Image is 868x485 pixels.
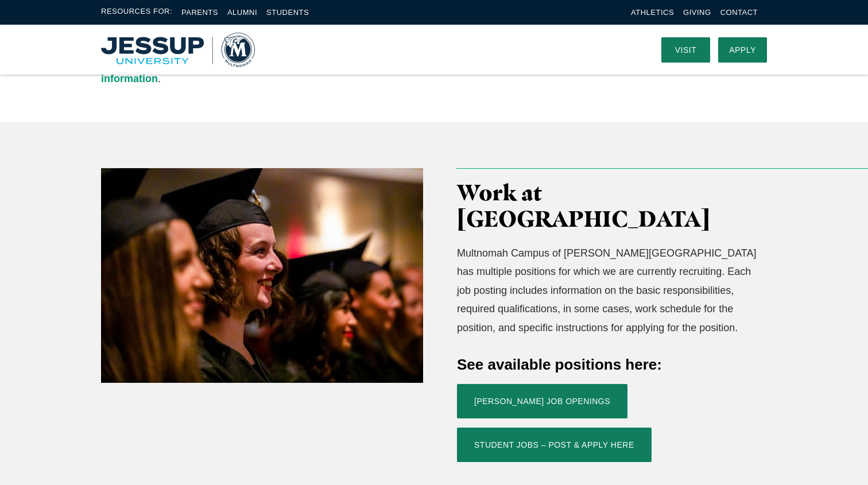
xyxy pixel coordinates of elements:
[457,354,767,375] h4: See available positions here:
[101,54,514,84] a: career & life planning information
[457,428,652,462] a: Student Jobs – Post & Apply Here
[661,37,710,63] a: Visit
[101,168,423,383] img: Registrar_2019_12_13_Graduation-49-2
[457,180,767,232] h3: Work at [GEOGRAPHIC_DATA]
[631,8,674,17] a: Athletics
[683,8,711,17] a: Giving
[101,6,172,19] span: Resources For:
[720,8,758,17] a: Contact
[266,8,309,17] a: Students
[718,37,767,63] a: Apply
[101,33,255,67] img: Multnomah University Logo
[457,244,767,337] p: Multnomah Campus of [PERSON_NAME][GEOGRAPHIC_DATA] has multiple positions for which we are curren...
[181,8,218,17] a: Parents
[227,8,257,17] a: Alumni
[101,33,255,67] a: Home
[457,384,627,418] a: [PERSON_NAME] Job Openings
